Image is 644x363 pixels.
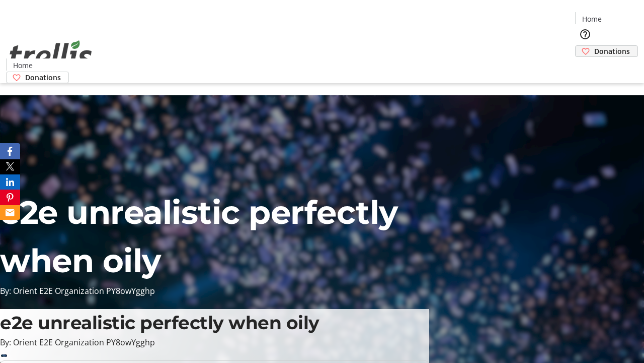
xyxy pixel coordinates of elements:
[13,60,33,71] span: Home
[575,57,595,77] button: Cart
[582,14,602,24] span: Home
[576,14,608,24] a: Home
[25,72,61,83] span: Donations
[6,72,69,83] a: Donations
[6,29,96,80] img: Orient E2E Organization PY8owYgghp's Logo
[7,60,39,71] a: Home
[575,24,595,44] button: Help
[575,45,638,57] a: Donations
[594,46,630,56] span: Donations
